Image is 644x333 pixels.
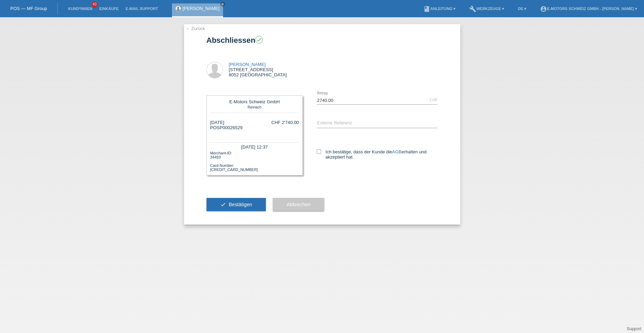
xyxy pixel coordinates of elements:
span: Abbrechen [287,202,310,207]
div: Reinach [212,104,297,109]
a: AGB [392,149,402,154]
a: [PERSON_NAME] [229,62,266,67]
i: build [469,6,476,12]
div: [DATE] 12:37 [210,142,299,150]
i: close [221,2,224,6]
div: CHF 2'740.00 [271,120,299,125]
span: Bestätigen [229,202,252,207]
div: E-Motors Schweiz GmbH [212,99,297,104]
a: Support [627,326,641,331]
div: CHF [430,98,438,102]
a: [PERSON_NAME] [183,6,220,11]
a: E-Mail Support [122,7,162,11]
a: ← Zurück [186,26,205,31]
a: close [220,2,225,7]
button: check Bestätigen [206,198,266,211]
i: check [256,37,262,43]
a: Kund*innen [65,7,96,11]
a: account_circleE-Motors Schweiz GmbH - [PERSON_NAME] ▾ [537,7,641,11]
span: 43 [92,2,98,8]
a: bookAnleitung ▾ [420,7,459,11]
label: Ich bestätige, dass der Kunde die erhalten und akzeptiert hat. [317,149,438,160]
div: [DATE] POSP00026529 [210,120,243,135]
h1: Abschliessen [206,36,438,45]
i: account_circle [540,6,547,12]
a: DE ▾ [515,7,530,11]
a: buildWerkzeuge ▾ [466,7,508,11]
div: Merchant-ID: 34493 Card-Number: [CREDIT_CARD_NUMBER] [210,150,299,172]
a: POS — MF Group [10,6,47,11]
div: [STREET_ADDRESS] 8052 [GEOGRAPHIC_DATA] [229,62,287,77]
i: book [423,6,430,12]
button: Abbrechen [273,198,324,211]
i: check [220,202,226,207]
a: Einkäufe [96,7,122,11]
